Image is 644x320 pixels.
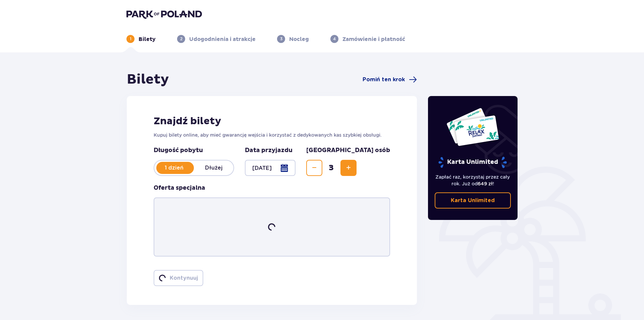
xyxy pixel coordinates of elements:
img: loader [158,273,167,282]
p: Data przyjazdu [245,146,292,154]
span: Pomiń ten krok [363,76,405,83]
h3: Oferta specjalna [154,184,205,192]
img: loader [266,221,278,233]
p: Kontynuuj [170,274,198,282]
span: 649 zł [478,181,493,186]
p: Zamówienie i płatność [342,36,405,43]
p: Bilety [139,36,156,43]
p: Karta Unlimited [438,156,507,168]
h2: Znajdź bilety [154,115,390,128]
span: 3 [324,163,339,173]
h1: Bilety [127,71,169,88]
p: 1 [130,36,131,42]
p: Karta Unlimited [451,197,495,204]
div: 2Udogodnienia i atrakcje [177,35,256,43]
div: 3Nocleg [277,35,309,43]
div: 4Zamówienie i płatność [330,35,405,43]
p: Kupuj bilety online, aby mieć gwarancję wejścia i korzystać z dedykowanych kas szybkiej obsługi. [154,132,390,138]
button: loaderKontynuuj [154,270,203,286]
p: Długość pobytu [154,146,234,154]
p: 2 [180,36,182,42]
a: Pomiń ten krok [363,76,417,84]
p: 4 [333,36,336,42]
button: Zwiększ [340,160,357,176]
p: Dłużej [194,164,233,172]
p: 1 dzień [154,164,194,172]
p: 3 [280,36,282,42]
img: Dwie karty całoroczne do Suntago z napisem 'UNLIMITED RELAX', na białym tle z tropikalnymi liśćmi... [446,107,499,146]
a: Karta Unlimited [435,192,511,209]
p: [GEOGRAPHIC_DATA] osób [306,146,390,154]
button: Zmniejsz [306,160,322,176]
p: Zapłać raz, korzystaj przez cały rok. Już od ! [435,174,511,187]
img: Park of Poland logo [126,9,202,19]
p: Nocleg [289,36,309,43]
div: 1Bilety [126,35,156,43]
p: Udogodnienia i atrakcje [189,36,256,43]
